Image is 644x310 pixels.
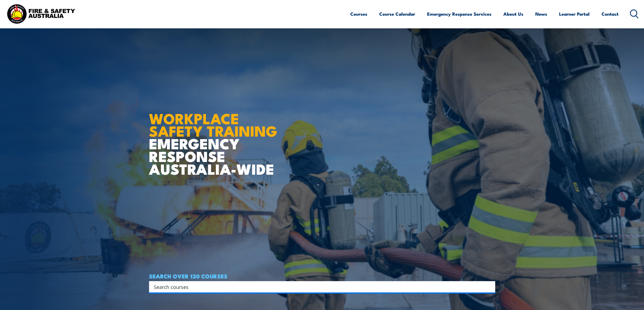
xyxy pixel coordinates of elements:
[154,283,483,291] input: Search input
[486,283,493,291] button: Search magnifier button
[503,7,523,21] a: About Us
[602,7,619,21] a: Contact
[379,7,415,21] a: Course Calendar
[535,7,547,21] a: News
[350,7,367,21] a: Courses
[427,7,491,21] a: Emergency Response Services
[149,273,495,279] h4: SEARCH OVER 120 COURSES
[149,107,277,142] strong: WORKPLACE SAFETY TRAINING
[149,98,281,175] h1: EMERGENCY RESPONSE AUSTRALIA-WIDE
[155,283,484,291] form: Search form
[559,7,590,21] a: Learner Portal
